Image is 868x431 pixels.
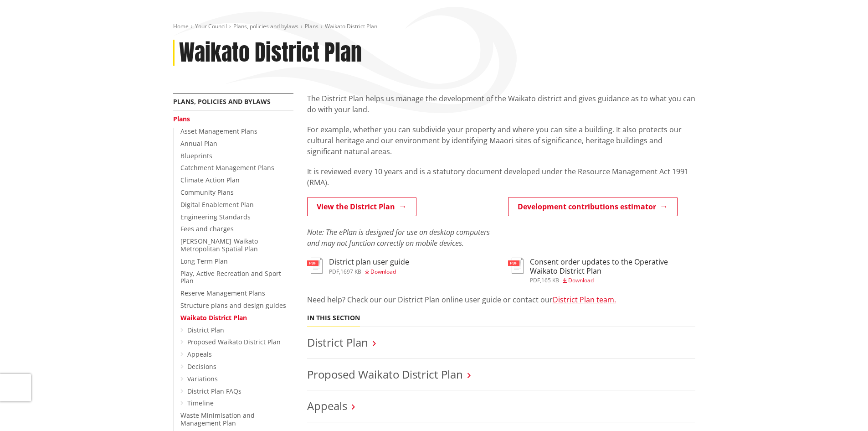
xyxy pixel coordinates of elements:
[173,22,189,30] a: Home
[553,295,616,305] a: District Plan team.
[307,197,416,216] a: View the District Plan
[307,258,409,274] a: District plan user guide pdf,1697 KB Download
[233,22,298,30] a: Plans, policies and bylaws
[180,313,247,322] a: Waikato District Plan
[180,224,234,233] a: Fees and charges
[180,257,228,265] a: Long Term Plan
[307,124,695,157] p: For example, whether you can subdivide your property and where you can site a building. It also p...
[329,269,409,275] div: ,
[187,350,212,358] a: Appeals
[530,278,695,283] div: ,
[307,367,463,382] a: Proposed Waikato District Plan
[541,276,559,284] span: 165 KB
[508,258,524,274] img: document-pdf.svg
[180,411,255,427] a: Waste Minimisation and Management Plan
[340,268,361,275] span: 1697 KB
[307,166,695,188] p: It is reviewed every 10 years and is a statutory document developed under the Resource Management...
[180,269,281,286] a: Play, Active Recreation and Sport Plan
[173,114,190,123] a: Plans
[187,374,218,383] a: Variations
[180,200,254,209] a: Digital Enablement Plan
[530,258,695,275] h3: Consent order updates to the Operative Waikato District Plan
[180,176,240,184] a: Climate Action Plan
[173,97,271,106] a: Plans, policies and bylaws
[173,23,695,31] nav: breadcrumb
[307,258,323,274] img: document-pdf.svg
[187,362,216,371] a: Decisions
[187,338,281,346] a: Proposed Waikato District Plan
[530,276,540,284] span: pdf
[307,294,695,305] p: Need help? Check our our District Plan online user guide or contact our
[180,127,257,135] a: Asset Management Plans
[307,93,695,115] p: The District Plan helps us manage the development of the Waikato district and gives guidance as t...
[329,268,339,275] span: pdf
[305,22,318,30] a: Plans
[307,335,368,350] a: District Plan
[307,227,490,248] em: Note: The ePlan is designed for use on desktop computers and may not function correctly on mobile...
[180,139,217,148] a: Annual Plan
[180,213,251,221] a: Engineering Standards
[325,22,377,30] span: Waikato District Plan
[180,301,286,310] a: Structure plans and design guides
[187,399,214,407] a: Timeline
[180,237,258,253] a: [PERSON_NAME]-Waikato Metropolitan Spatial Plan
[180,151,212,160] a: Blueprints
[370,268,396,275] span: Download
[568,276,594,284] span: Download
[179,40,362,66] h1: Waikato District Plan
[187,387,241,395] a: District Plan FAQs
[508,258,695,283] a: Consent order updates to the Operative Waikato District Plan pdf,165 KB Download
[826,393,859,426] iframe: Messenger Launcher
[180,289,265,297] a: Reserve Management Plans
[329,258,409,266] h3: District plan user guide
[195,22,227,30] a: Your Council
[307,314,360,322] h5: In this section
[187,326,224,334] a: District Plan
[180,163,274,172] a: Catchment Management Plans
[180,188,234,197] a: Community Plans
[307,398,347,413] a: Appeals
[508,197,678,216] a: Development contributions estimator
